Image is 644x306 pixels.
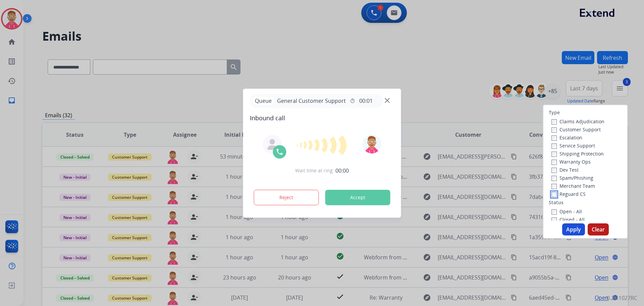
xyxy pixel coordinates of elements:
input: Claims Adjudication [551,119,557,125]
span: Inbound call [250,113,394,123]
span: Wait time at ring: [295,167,334,174]
label: Closed - All [551,216,585,223]
img: call-icon [276,148,284,156]
input: Merchant Team [551,184,557,189]
label: Customer Support [551,126,601,133]
label: Service Support [551,142,595,149]
span: 00:00 [335,167,349,175]
img: agent-avatar [267,139,278,150]
input: Warranty Ops [551,160,557,165]
label: Shipping Protection [551,150,604,157]
label: Reguard CS [551,191,586,197]
span: General Customer Support [274,97,348,105]
label: Spam/Phishing [551,175,593,181]
input: Escalation [551,135,557,141]
span: 00:01 [359,97,373,105]
input: Open - All [551,209,557,215]
label: Escalation [551,134,582,141]
button: Accept [325,190,390,205]
input: Spam/Phishing [551,176,557,181]
label: Claims Adjudication [551,118,604,125]
input: Dev Test [551,168,557,173]
p: Queue [253,97,274,105]
label: Open - All [551,208,582,215]
button: Apply [562,223,585,235]
input: Reguard CS [551,192,557,197]
img: close-button [385,98,390,103]
input: Service Support [551,143,557,149]
input: Closed - All [551,217,557,223]
button: Clear [588,223,609,235]
label: Warranty Ops [551,159,591,165]
input: Customer Support [551,127,557,133]
label: Dev Test [551,167,579,173]
mat-icon: timer [350,98,355,103]
label: Status [549,199,563,206]
input: Shipping Protection [551,151,557,157]
label: Type [549,109,560,116]
button: Reject [254,190,319,205]
p: 0.20.1027RC [607,294,637,302]
label: Merchant Team [551,183,595,189]
img: avatar [362,135,381,154]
